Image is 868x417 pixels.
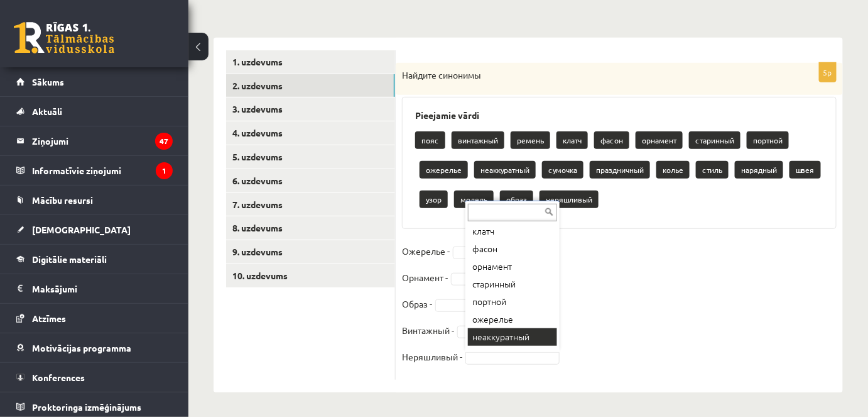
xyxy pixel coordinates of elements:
div: фасон [468,240,557,258]
div: клатч [468,223,557,240]
div: старинный [468,275,557,293]
div: портной [468,293,557,311]
div: орнамент [468,258,557,275]
div: ожерелье [468,311,557,328]
div: сумочка [468,346,557,364]
div: неаккуратный [468,328,557,346]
